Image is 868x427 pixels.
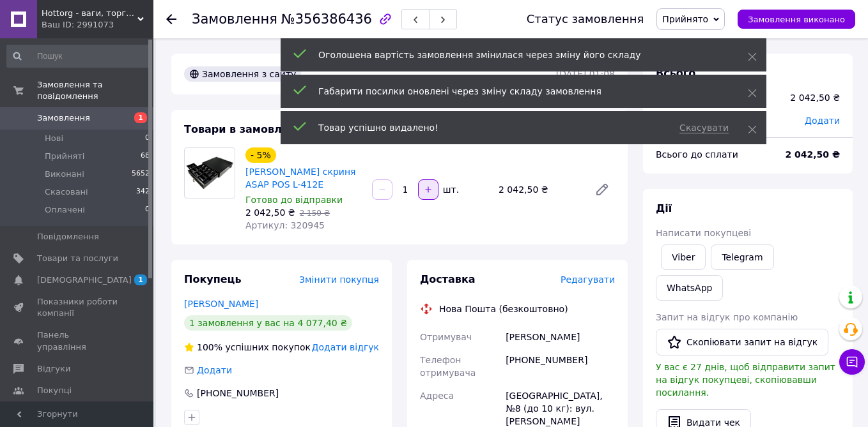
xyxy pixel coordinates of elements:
span: Всього до сплати [656,149,738,160]
span: Прийнято [662,14,708,24]
span: Скасувати [679,123,729,133]
span: 68 [141,151,150,162]
div: Габарити посилки оновлені через зміну складу замовлення [318,85,716,98]
button: Скопіювати запит на відгук [656,329,828,356]
div: 2 042,50 ₴ [790,91,840,104]
img: Касова скриня ASAP POS L-412E [185,148,235,198]
span: Скасовані [45,186,88,198]
span: №356386436 [281,11,372,27]
div: [PERSON_NAME] [503,326,617,348]
a: Telegram [711,244,773,270]
span: 1 [134,112,147,123]
span: Прийняті [45,151,84,162]
span: 100% [197,342,222,352]
span: Hottorg - ваги, торгове, ресторанне, складське обладнання [42,8,137,19]
button: Замовлення виконано [738,10,855,29]
span: 2 150 ₴ [300,209,330,218]
span: Показники роботи компанії [37,296,118,319]
span: Додати [805,116,840,126]
a: [PERSON_NAME] [184,299,258,309]
span: Адреса [420,391,454,401]
input: Пошук [6,45,151,68]
button: Чат з покупцем [839,349,865,375]
span: Змінити покупця [299,274,379,285]
span: Покупці [37,385,72,396]
span: 342 [136,186,150,198]
div: Повернутися назад [166,13,176,26]
span: Відгуки [37,363,70,375]
span: 5652 [132,169,150,180]
span: Запит на відгук про компанію [656,312,798,322]
span: Товари та послуги [37,253,118,264]
span: Товари в замовленні (1) [184,123,327,135]
span: Замовлення виконано [748,15,845,24]
span: 0 [145,133,150,144]
div: [PHONE_NUMBER] [196,387,280,400]
div: шт. [440,183,460,196]
a: Viber [661,244,706,270]
span: Додати відгук [312,342,379,352]
a: [PERSON_NAME] скриня ASAP POS L-412E [245,167,355,190]
span: Отримувач [420,332,472,342]
div: Нова Пошта (безкоштовно) [436,303,571,315]
span: Покупець [184,273,242,285]
div: Оголошена вартість замовлення змінилася через зміну його складу [318,49,716,61]
span: Телефон отримувача [420,355,476,378]
span: Нові [45,133,63,144]
span: Оплачені [45,204,85,216]
span: У вас є 27 днів, щоб відправити запит на відгук покупцеві, скопіювавши посилання. [656,362,835,398]
span: Написати покупцеві [656,228,751,238]
span: Виконані [45,169,84,180]
span: Артикул: 320945 [245,220,325,230]
b: 2 042,50 ₴ [785,149,840,160]
div: успішних покупок [184,341,311,354]
a: WhatsApp [656,275,723,301]
span: Дії [656,202,672,214]
div: 1 замовлення у вас на 4 077,40 ₴ [184,315,352,331]
span: Доставка [420,273,476,285]
span: Панель управління [37,329,118,352]
div: 2 042,50 ₴ [493,181,584,199]
span: Додати [197,365,232,375]
span: [DEMOGRAPHIC_DATA] [37,274,132,286]
div: - 5% [245,147,276,163]
div: [PHONE_NUMBER] [503,348,617,384]
span: 0 [145,204,150,216]
span: Замовлення [192,11,277,27]
span: Замовлення та повідомлення [37,79,153,102]
span: Повідомлення [37,231,99,243]
div: Статус замовлення [527,13,644,26]
span: Готово до відправки [245,195,343,205]
div: Ваш ID: 2991073 [42,19,153,31]
span: Редагувати [561,274,615,285]
span: 1 [134,274,147,285]
div: Товар успішно видалено! [318,121,664,134]
div: Замовлення з сайту [184,66,301,82]
span: Замовлення [37,112,90,124]
a: Редагувати [589,177,615,202]
span: 2 042,50 ₴ [245,207,295,218]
